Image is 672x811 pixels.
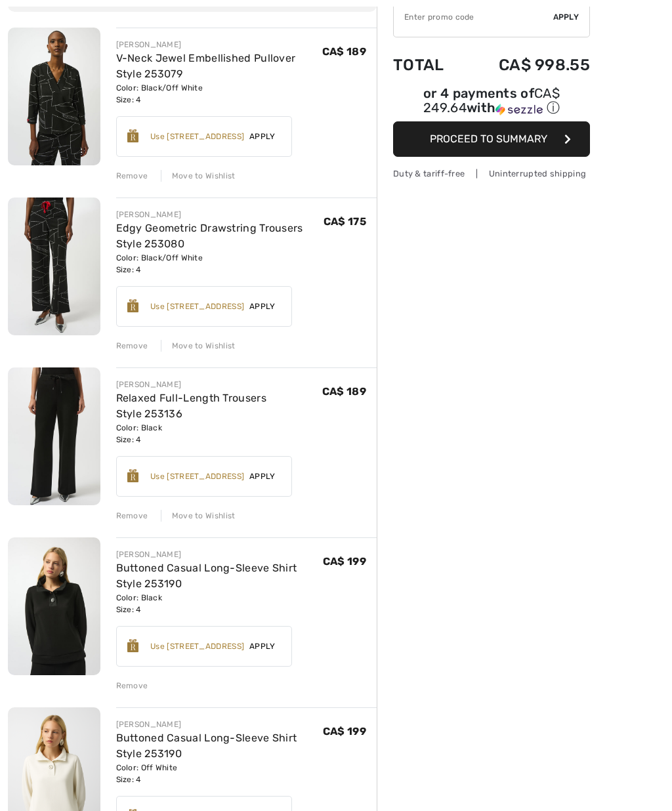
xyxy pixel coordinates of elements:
div: Remove [116,680,148,692]
span: CA$ 249.64 [423,86,560,116]
img: Reward-Logo.svg [127,640,139,653]
div: Use [STREET_ADDRESS] [150,641,244,653]
span: Apply [244,301,281,313]
a: V-Neck Jewel Embellished Pullover Style 253079 [116,52,296,81]
div: [PERSON_NAME] [116,379,322,391]
span: Apply [553,12,579,24]
td: Total [393,43,463,88]
span: Proceed to Summary [430,133,547,146]
div: Remove [116,171,148,182]
div: Move to Wishlist [161,341,236,352]
img: V-Neck Jewel Embellished Pullover Style 253079 [8,28,100,166]
img: Edgy Geometric Drawstring Trousers Style 253080 [8,198,100,336]
img: Reward-Logo.svg [127,130,139,143]
span: CA$ 199 [323,556,366,568]
div: Color: Black/Off White Size: 4 [116,253,324,276]
div: Use [STREET_ADDRESS] [150,131,244,143]
div: [PERSON_NAME] [116,549,323,561]
img: Sezzle [495,104,543,116]
span: Apply [244,641,281,653]
span: CA$ 189 [322,46,366,58]
span: CA$ 189 [322,386,366,398]
span: Apply [244,131,281,143]
a: Relaxed Full-Length Trousers Style 253136 [116,392,266,421]
div: Use [STREET_ADDRESS] [150,471,244,483]
img: Buttoned Casual Long-Sleeve Shirt Style 253190 [8,538,100,676]
div: [PERSON_NAME] [116,39,322,51]
div: Color: Black/Off White Size: 4 [116,83,322,106]
div: [PERSON_NAME] [116,719,323,731]
div: or 4 payments ofCA$ 249.64withSezzle Click to learn more about Sezzle [393,88,590,122]
span: CA$ 199 [323,726,366,738]
div: Move to Wishlist [161,171,236,182]
a: Buttoned Casual Long-Sleeve Shirt Style 253190 [116,732,297,760]
a: Buttoned Casual Long-Sleeve Shirt Style 253190 [116,562,297,591]
div: Duty & tariff-free | Uninterrupted shipping [393,168,590,180]
div: Move to Wishlist [161,510,236,522]
td: CA$ 998.55 [463,43,590,88]
div: Use [STREET_ADDRESS] [150,301,244,313]
img: Relaxed Full-Length Trousers Style 253136 [8,368,100,506]
div: [PERSON_NAME] [116,209,324,221]
span: Apply [244,471,281,483]
a: Edgy Geometric Drawstring Trousers Style 253080 [116,222,303,251]
span: CA$ 175 [324,216,366,228]
img: Reward-Logo.svg [127,470,139,483]
div: Color: Black Size: 4 [116,423,322,446]
div: Remove [116,341,148,352]
div: Color: Off White Size: 4 [116,762,323,786]
div: or 4 payments of with [393,88,590,117]
img: Reward-Logo.svg [127,300,139,313]
button: Proceed to Summary [393,122,590,157]
div: Remove [116,510,148,522]
div: Color: Black Size: 4 [116,593,323,616]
